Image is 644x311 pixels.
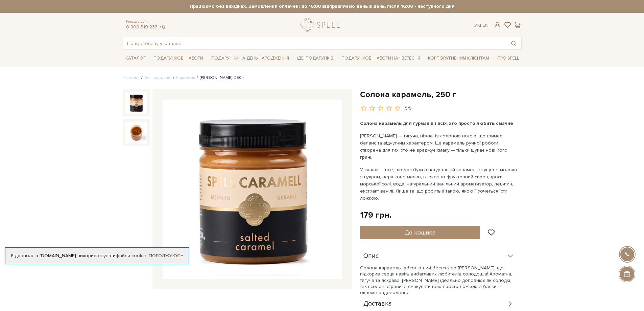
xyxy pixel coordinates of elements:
b: Солона карамель для гурманів і всіх, хто просто любить смачне [360,120,513,126]
a: файли cookie [116,253,146,259]
span: | [480,22,481,28]
p: У складі — все, що має бути в натуральній карамелі: згущене молоко з цукром, вершкове масло, глюк... [360,166,519,202]
a: Погоджуюсь [149,253,183,259]
button: Пошук товару у каталозі [506,37,521,49]
a: Каталог [123,53,148,64]
div: Ук [474,22,488,28]
a: 0 800 319 233 [126,24,158,30]
a: Вся продукція [144,75,171,80]
a: Корпоративним клієнтам [425,52,492,64]
a: logo [301,18,343,32]
span: Доставка [363,301,392,307]
a: Подарункові набори [151,53,206,64]
a: Подарунки на День народження [209,53,292,64]
button: До кошика [360,226,480,239]
input: Пошук товару у каталозі [123,37,506,49]
a: Подарункові набори на 1 Вересня [339,52,423,64]
span: До кошика [405,229,435,236]
div: Я дозволяю [DOMAIN_NAME] використовувати [5,253,189,259]
li: [PERSON_NAME], 250 г [195,75,244,81]
p: Солона карамель абсолютний бестселер [PERSON_NAME], що підкорив серця навіть вибагливих любителів... [360,265,518,296]
span: Опис [363,253,379,259]
img: Солона карамель, 250 г [163,99,342,279]
a: telegram [159,24,166,30]
a: Головна [123,75,140,80]
h1: Солона карамель, 250 г [360,89,522,100]
p: [PERSON_NAME] — тягуча, ніжна, із солоною нотою, що тримає баланс та відчутним характером. Це кар... [360,132,519,161]
img: Солона карамель, 250 г [125,92,147,114]
strong: Працюємо без вихідних. Замовлення оплачені до 16:00 відправляємо день в день, після 16:00 - насту... [123,3,522,9]
img: Солона карамель, 250 г [125,122,147,143]
div: 5/5 [405,105,412,112]
div: 179 грн. [360,210,391,220]
a: Ідеї подарунків [294,53,336,64]
span: Консультація: [126,20,166,24]
a: En [482,22,488,28]
a: Про Spell [495,53,522,64]
a: Карамель [176,75,195,80]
